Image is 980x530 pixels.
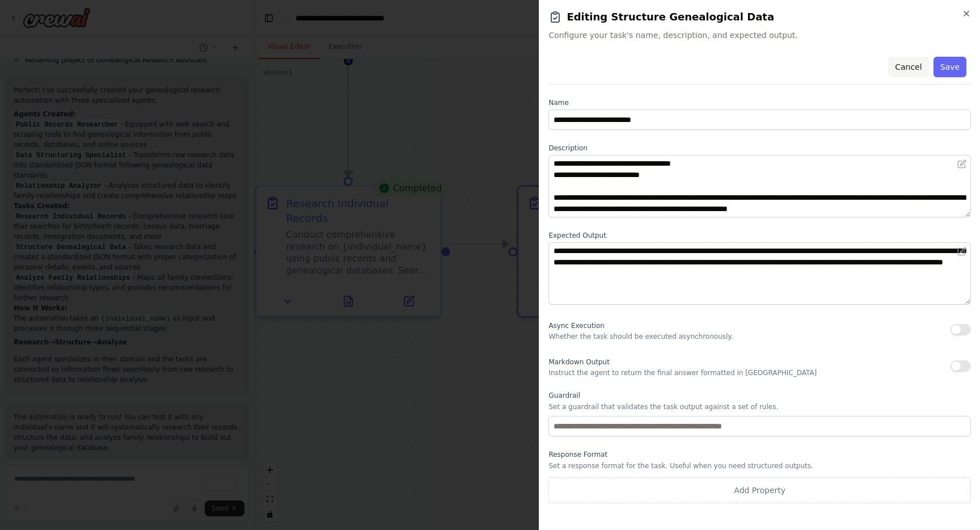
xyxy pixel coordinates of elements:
[548,9,971,25] h2: Editing Structure Genealogical Data
[955,245,969,258] button: Open in editor
[548,30,971,41] span: Configure your task's name, description, and expected output.
[955,157,969,171] button: Open in editor
[548,144,971,153] label: Description
[548,98,971,107] label: Name
[548,461,971,470] p: Set a response format for the task. Useful when you need structured outputs.
[548,332,733,341] p: Whether the task should be executed asynchronously.
[548,391,971,400] label: Guardrail
[548,402,971,411] p: Set a guardrail that validates the task output against a set of rules.
[548,358,609,366] span: Markdown Output
[548,368,817,377] p: Instruct the agent to return the final answer formatted in [GEOGRAPHIC_DATA]
[548,450,971,459] label: Response Format
[548,477,971,503] button: Add Property
[548,231,971,240] label: Expected Output
[888,57,928,77] button: Cancel
[548,322,604,330] span: Async Execution
[933,57,966,77] button: Save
